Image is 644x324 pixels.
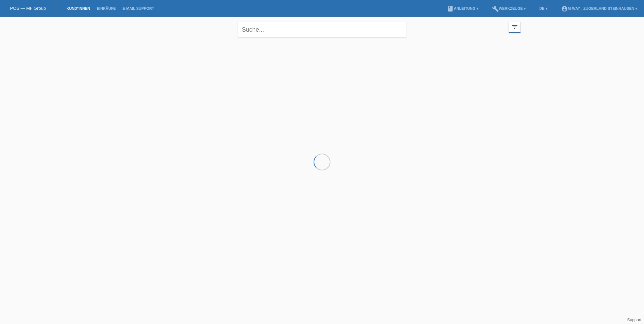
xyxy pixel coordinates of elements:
input: Suche... [238,22,406,38]
a: bookAnleitung ▾ [444,6,482,10]
a: Support [627,318,641,322]
a: account_circlem-way - Zugerland Steinhausen ▾ [558,6,641,10]
i: account_circle [561,5,568,12]
i: build [492,5,499,12]
a: buildWerkzeuge ▾ [489,6,529,10]
a: Kund*innen [63,6,93,10]
a: Einkäufe [93,6,119,10]
a: POS — MF Group [10,6,46,11]
i: filter_list [511,23,518,31]
i: book [447,5,454,12]
a: DE ▾ [536,6,551,10]
a: E-Mail Support [119,6,158,10]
